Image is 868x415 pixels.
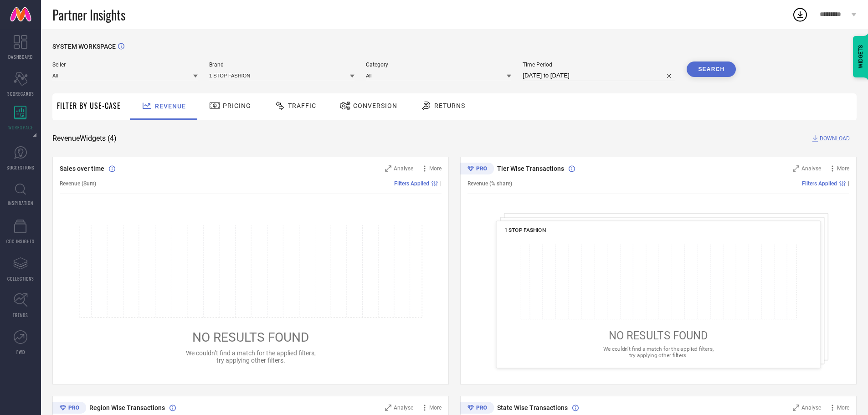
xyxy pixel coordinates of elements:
[429,165,442,172] span: More
[52,43,116,50] span: SYSTEM WORKSPACE
[8,53,33,60] span: DASHBOARD
[192,330,309,345] span: NO RESULTS FOUND
[460,163,494,176] div: Premium
[394,180,429,187] span: Filters Applied
[523,61,675,68] span: Time Period
[801,405,821,411] span: Analyse
[57,100,121,111] span: Filter By Use-Case
[288,102,316,109] span: Traffic
[186,349,316,364] span: We couldn’t find a match for the applied filters, try applying other filters.
[394,165,413,172] span: Analyse
[366,61,511,68] span: Category
[434,102,465,109] span: Returns
[13,312,28,318] span: TRENDS
[687,61,736,77] button: Search
[353,102,397,109] span: Conversion
[609,329,708,342] span: NO RESULTS FOUND
[793,165,799,172] svg: Zoom
[497,165,564,172] span: Tier Wise Transactions
[837,405,849,411] span: More
[429,405,442,411] span: More
[52,134,117,143] span: Revenue Widgets ( 4 )
[52,61,198,68] span: Seller
[6,238,35,245] span: CDC INSIGHTS
[223,102,251,109] span: Pricing
[793,405,799,411] svg: Zoom
[155,102,186,110] span: Revenue
[7,164,35,171] span: SUGGESTIONS
[60,165,104,172] span: Sales over time
[837,165,849,172] span: More
[7,275,34,282] span: COLLECTIONS
[16,348,25,355] span: FWD
[848,180,849,187] span: |
[802,180,837,187] span: Filters Applied
[504,227,546,233] span: 1 STOP FASHION
[7,90,34,97] span: SCORECARDS
[603,346,714,358] span: We couldn’t find a match for the applied filters, try applying other filters.
[89,404,165,411] span: Region Wise Transactions
[801,165,821,172] span: Analyse
[394,405,413,411] span: Analyse
[820,134,850,143] span: DOWNLOAD
[497,404,568,411] span: State Wise Transactions
[8,124,33,131] span: WORKSPACE
[440,180,442,187] span: |
[385,165,391,172] svg: Zoom
[8,200,33,206] span: INSPIRATION
[523,70,675,81] input: Select time period
[385,405,391,411] svg: Zoom
[60,180,96,187] span: Revenue (Sum)
[209,61,354,68] span: Brand
[792,6,808,23] div: Open download list
[52,5,125,24] span: Partner Insights
[467,180,512,187] span: Revenue (% share)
